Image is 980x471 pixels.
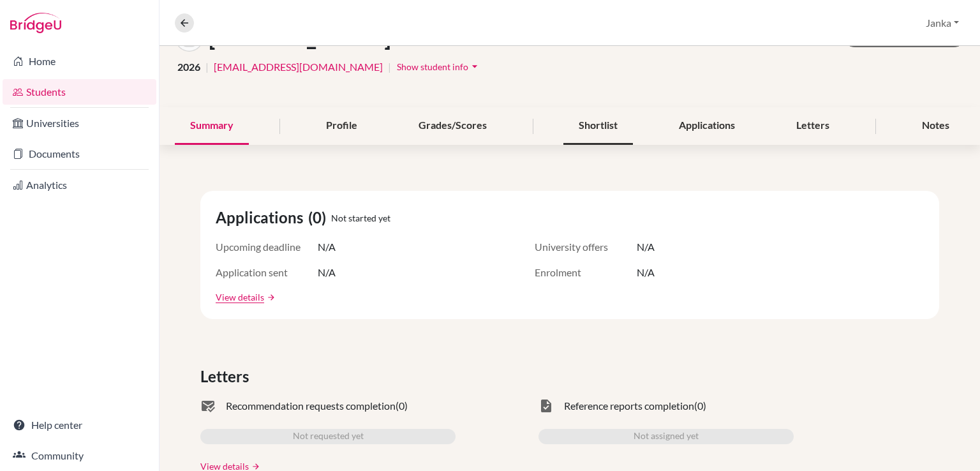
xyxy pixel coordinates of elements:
[538,398,554,414] span: task
[396,398,408,414] span: (0)
[226,398,396,414] span: Recommendation requests completion
[535,265,637,280] span: Enrolment
[637,265,655,280] span: N/A
[10,13,61,33] img: Bridge-U
[264,293,276,302] a: arrow_forward
[535,239,637,255] span: University offers
[907,107,965,145] div: Notes
[214,59,383,75] a: [EMAIL_ADDRESS][DOMAIN_NAME]
[388,59,391,75] span: |
[3,172,156,198] a: Analytics
[634,429,699,444] span: Not assigned yet
[637,239,655,255] span: N/A
[694,398,706,414] span: (0)
[318,265,336,280] span: N/A
[216,290,264,304] a: View details
[3,141,156,167] a: Documents
[200,365,254,388] span: Letters
[920,11,965,35] button: Janka
[468,60,481,73] i: arrow_drop_down
[3,49,156,74] a: Home
[205,59,209,75] span: |
[293,429,364,444] span: Not requested yet
[177,59,200,75] span: 2026
[664,107,750,145] div: Applications
[403,107,502,145] div: Grades/Scores
[216,265,318,280] span: Application sent
[318,239,336,255] span: N/A
[3,443,156,468] a: Community
[563,107,633,145] div: Shortlist
[397,61,468,72] span: Show student info
[3,79,156,105] a: Students
[3,110,156,136] a: Universities
[781,107,845,145] div: Letters
[216,239,318,255] span: Upcoming deadline
[311,107,373,145] div: Profile
[216,206,308,229] span: Applications
[308,206,331,229] span: (0)
[396,57,482,77] button: Show student infoarrow_drop_down
[3,412,156,438] a: Help center
[175,107,249,145] div: Summary
[331,211,390,225] span: Not started yet
[249,462,260,471] a: arrow_forward
[200,398,216,414] span: mark_email_read
[564,398,694,414] span: Reference reports completion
